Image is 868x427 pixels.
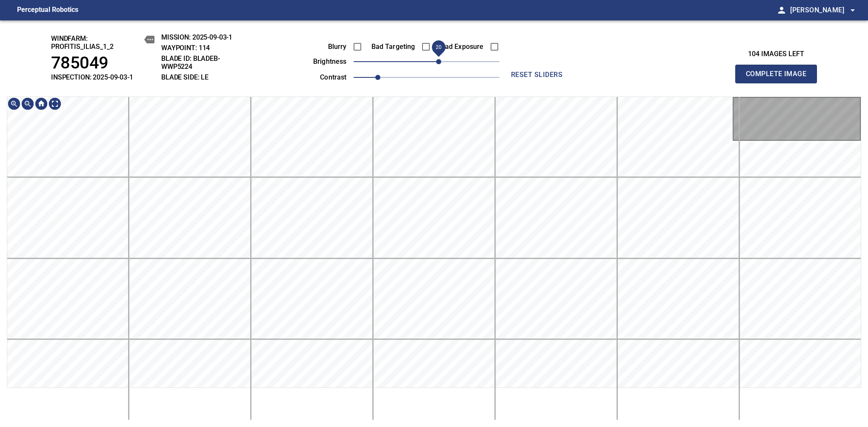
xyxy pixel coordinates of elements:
span: 20 [435,44,441,50]
h1: 785049 [51,53,154,73]
span: person [777,5,787,15]
figcaption: Perceptual Robotics [17,3,78,17]
label: Bad Targeting [368,43,415,50]
h2: MISSION: 2025-09-03-1 [161,33,243,41]
h2: windfarm: Profitis_Ilias_1_2 [51,34,154,51]
h2: WAYPOINT: 114 [161,44,243,52]
img: Toggle full page [48,97,62,111]
span: arrow_drop_down [848,5,858,15]
label: brightness [299,58,347,65]
button: reset sliders [503,66,571,83]
img: Zoom in [7,97,21,111]
label: Blurry [299,43,347,50]
label: Bad Exposure [436,43,484,50]
span: reset sliders [506,69,568,81]
h3: 104 images left [735,50,817,58]
button: [PERSON_NAME] [787,2,858,19]
img: Go home [34,97,48,111]
h2: BLADE SIDE: LE [161,73,243,81]
label: contrast [299,74,347,81]
button: Complete Image [735,65,817,83]
span: Complete Image [745,68,808,80]
h2: INSPECTION: 2025-09-03-1 [51,73,154,81]
h2: BLADE ID: bladeB-WWP5224 [161,54,243,71]
span: [PERSON_NAME] [790,4,858,16]
img: Zoom out [21,97,34,111]
button: copy message details [144,34,154,45]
